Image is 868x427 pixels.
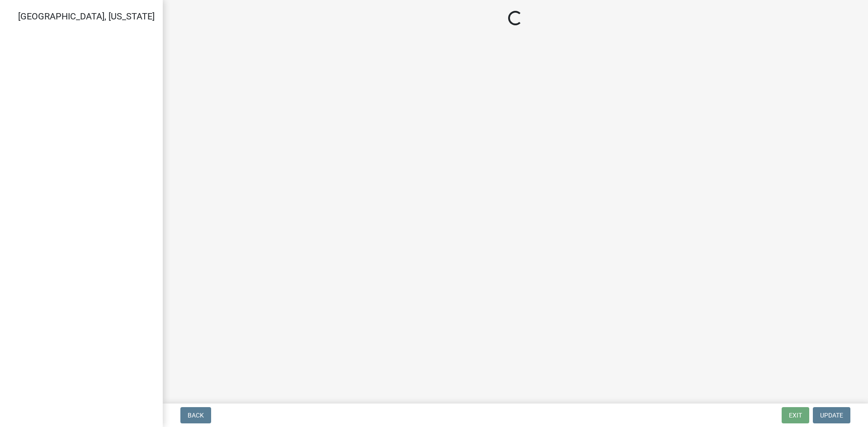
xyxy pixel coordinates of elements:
[180,407,211,423] button: Back
[820,412,843,419] span: Update
[188,412,204,419] span: Back
[782,407,809,423] button: Exit
[18,11,155,22] span: [GEOGRAPHIC_DATA], [US_STATE]
[813,407,850,423] button: Update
